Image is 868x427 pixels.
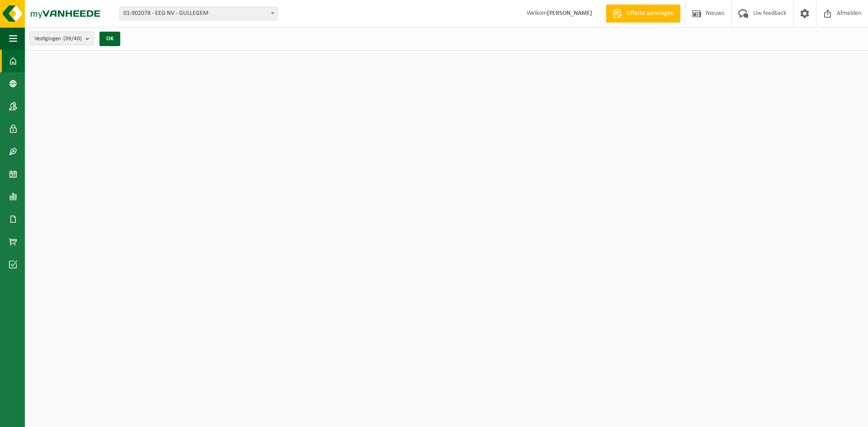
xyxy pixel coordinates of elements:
span: 01-902078 - EEG NV - GULLEGEM [120,7,277,20]
button: Vestigingen(39/40) [29,32,94,45]
span: 01-902078 - EEG NV - GULLEGEM [119,7,278,20]
span: Offerte aanvragen [624,9,676,18]
count: (39/40) [63,36,82,42]
span: Vestigingen [34,32,82,46]
a: Offerte aanvragen [606,5,680,23]
strong: [PERSON_NAME] [547,10,592,17]
button: OK [99,32,120,46]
